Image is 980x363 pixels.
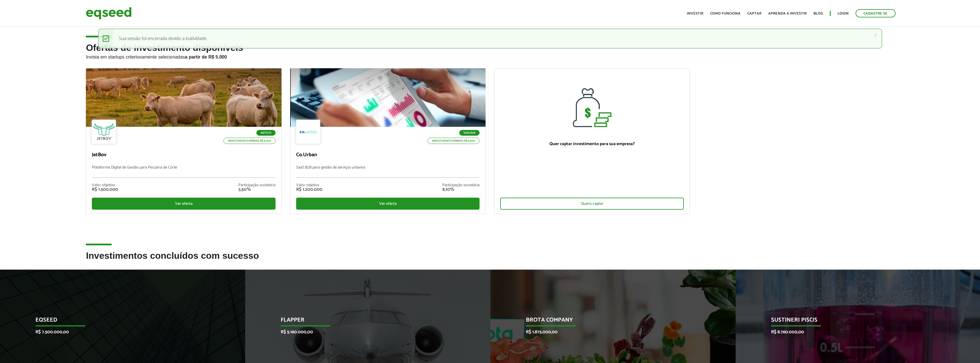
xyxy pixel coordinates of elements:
p: EqSeed [35,317,201,326]
div: 3,50% [238,187,276,192]
a: Blog [813,12,823,15]
p: Invista em startups criteriosamente selecionadas [86,53,894,60]
p: Quer captar investimento para sua empresa? [500,141,684,147]
h2: Ofertas de investimento disponíveis [86,43,894,68]
strong: a partir de R$ 5.000 [185,55,227,59]
p: R$ 7.500.000,00 [35,329,201,335]
p: Investimento mínimo: R$ 5.000 [223,138,276,144]
p: Agtech [256,130,276,136]
a: Agtech Investimento mínimo: R$ 5.000 JetBov Plataforma Digital de Gestão para Pecuária de Corte V... [86,68,282,214]
p: Investimento mínimo: R$ 5.000 [427,138,480,144]
a: Aprenda a investir [768,12,807,15]
a: Investir [687,12,703,15]
p: Flapper [281,317,446,326]
a: Captar [747,12,761,15]
p: SaaS B2B [459,130,480,136]
div: Sua sessão foi encerrada devido a inatividade. [98,29,882,49]
a: Login [838,12,849,15]
a: Cadastre-se [856,9,896,17]
p: Co.Urban [296,152,480,158]
div: Valor objetivo [296,183,322,187]
div: Quero captar [500,198,684,210]
div: R$ 1.500.000 [92,187,118,192]
div: Participação societária [442,183,480,187]
p: JetBov [92,152,276,158]
h2: Investimentos concluídos com sucesso [86,251,894,269]
p: SaaS B2B para gestão de serviços urbanos [296,165,480,178]
p: Sustineri Piscis [771,317,937,326]
a: Quer captar investimento para sua empresa? Quero captar [494,68,690,214]
a: Como funciona [710,12,741,15]
a: SaaS B2B Investimento mínimo: R$ 5.000 Co.Urban SaaS B2B para gestão de serviços urbanos Valor ob... [290,68,486,214]
div: R$ 1.200.000 [296,187,322,192]
p: R$ 5.160.000,00 [281,329,446,335]
p: R$ 8.760.000,00 [771,329,937,335]
p: Plataforma Digital de Gestão para Pecuária de Corte [92,165,276,178]
div: Ver oferta [92,198,276,210]
div: 8,10% [442,187,480,192]
img: EqSeed [86,6,132,21]
div: Ver oferta [296,198,480,210]
div: Participação societária [238,183,276,187]
a: × [874,32,877,38]
p: Brota Company [526,317,692,326]
p: R$ 1.875.000,00 [526,329,692,335]
div: Valor objetivo [92,183,118,187]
